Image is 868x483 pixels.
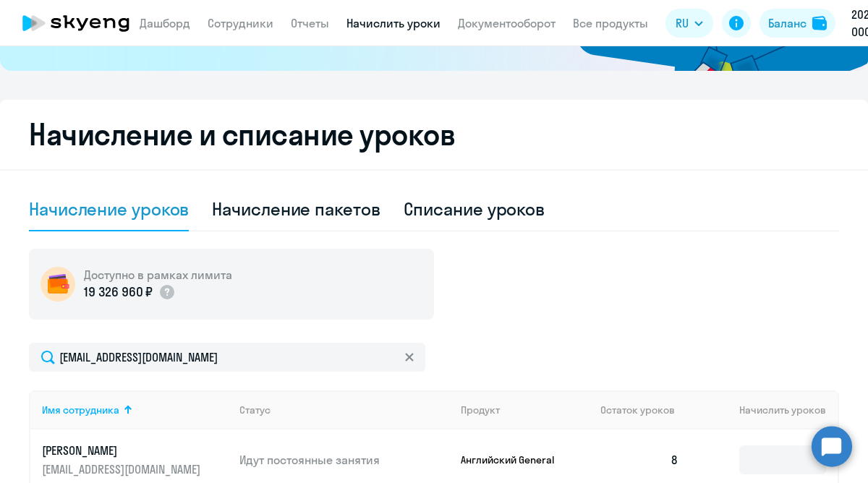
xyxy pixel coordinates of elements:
[42,443,228,477] a: [PERSON_NAME][EMAIL_ADDRESS][DOMAIN_NAME]
[768,14,807,32] div: Баланс
[291,16,329,30] a: Отчеты
[690,390,838,429] th: Начислить уроков
[812,16,827,30] img: balance
[461,403,500,416] div: Продукт
[665,9,713,38] button: RU
[600,403,690,416] div: Остаток уроков
[84,267,232,283] h5: Доступно в рамках лимита
[42,403,119,416] div: Имя сотрудника
[208,16,273,30] a: Сотрудники
[29,197,189,221] div: Начисление уроков
[212,197,380,221] div: Начисление пакетов
[573,16,648,30] a: Все продукты
[239,452,449,468] p: Идут постоянные занятия
[404,197,545,221] div: Списание уроков
[600,403,675,416] span: Остаток уроков
[84,283,153,302] p: 19 326 960 ₽
[42,403,228,416] div: Имя сотрудника
[458,16,556,30] a: Документооборот
[140,16,190,30] a: Дашборд
[41,267,75,302] img: wallet-circle.png
[239,403,271,416] div: Статус
[759,9,835,38] button: Балансbalance
[42,443,204,458] p: [PERSON_NAME]
[29,117,839,152] h2: Начисление и списание уроков
[42,461,204,477] p: [EMAIL_ADDRESS][DOMAIN_NAME]
[461,403,590,416] div: Продукт
[676,14,689,32] span: RU
[239,403,449,416] div: Статус
[29,343,425,372] input: Поиск по имени, email, продукту или статусу
[461,453,569,466] p: Английский General
[346,16,441,30] a: Начислить уроки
